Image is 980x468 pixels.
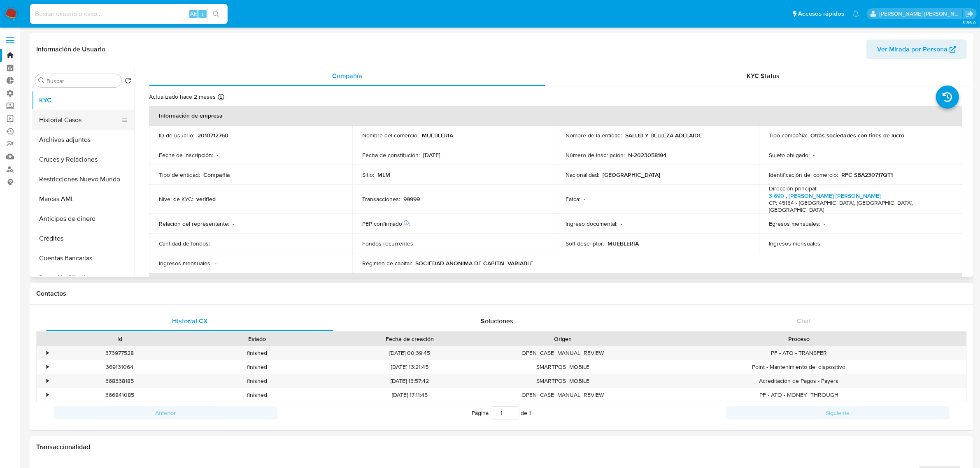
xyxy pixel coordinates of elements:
button: Marcas AML [32,189,135,209]
p: SALUD Y BELLEZA ADELAIDE [625,132,702,139]
button: Ver Mirada por Persona [866,39,967,59]
div: Point - Mantenimiento del dispositivo [631,360,966,374]
p: - [215,259,216,267]
p: Nivel de KYC : [159,195,193,203]
div: Fecha de creación [331,335,489,343]
div: Id [57,335,182,343]
div: 373977528 [51,346,188,360]
button: Restricciones Nuevo Mundo [32,169,135,189]
p: Soft descriptor : [566,240,604,247]
h4: CP: 45134 - [GEOGRAPHIC_DATA], [GEOGRAPHIC_DATA], [GEOGRAPHIC_DATA] [769,199,949,214]
p: MLM [377,171,390,178]
p: Actualizado hace 2 meses [149,93,216,101]
p: MUEBLERIA [608,240,639,247]
span: Ver Mirada por Persona [877,39,947,59]
button: Siguiente [726,406,950,419]
span: Accesos rápidos [798,9,844,18]
span: Compañía [332,71,362,81]
th: Información de empresa [149,106,962,125]
p: [GEOGRAPHIC_DATA] [603,171,660,178]
div: • [47,391,49,399]
div: finished [188,388,325,402]
p: 99999 [403,195,420,203]
p: Nombre de la entidad : [566,132,622,139]
p: Egresos mensuales : [769,220,820,227]
button: Buscar [38,77,45,84]
p: Cantidad de fondos : [159,240,210,247]
button: Cuentas Bancarias [32,248,135,268]
p: Régimen de capital : [362,259,412,267]
p: Fecha de constitución : [362,151,420,159]
p: Fatca : [566,195,580,203]
p: Sitio : [362,171,374,178]
p: ID de usuario : [159,132,194,139]
div: OPEN_CASE_MANUAL_REVIEW [494,388,631,402]
p: - [213,240,215,247]
p: verified [196,195,216,203]
p: Tipo de entidad : [159,171,200,178]
div: PF - ATO - MONEY_THROUGH [631,388,966,402]
div: 366841085 [51,388,188,402]
button: Cruces y Relaciones [32,150,135,169]
p: MUEBLERIA [422,132,453,139]
button: Créditos [32,229,135,248]
div: [DATE] 13:21:45 [326,360,494,374]
h1: Información de Usuario [36,45,105,53]
div: OPEN_CASE_MANUAL_REVIEW [494,346,631,360]
div: finished [188,374,325,388]
a: Salir [965,9,974,18]
p: Ingreso documental : [566,220,617,227]
div: 368338185 [51,374,188,388]
input: Buscar [47,77,118,85]
p: Ingresos mensuales : [159,259,212,267]
div: finished [188,346,325,360]
span: 1 [529,409,531,417]
p: - [813,151,815,159]
a: Notificaciones [852,10,859,17]
p: 2010712760 [198,132,228,139]
p: PEP confirmado : [362,220,410,227]
span: Página de [472,406,531,419]
div: SMARTPOS_MOBILE [494,374,631,388]
p: - [621,220,622,227]
div: • [47,363,49,371]
p: - [418,240,419,247]
p: Ingresos mensuales : [769,240,822,247]
div: finished [188,360,325,374]
p: Fecha de inscripción : [159,151,213,159]
a: 3 690 , [PERSON_NAME] [PERSON_NAME] [769,192,881,200]
span: Historial CX [172,316,208,326]
span: Soluciones [481,316,513,326]
p: Tipo compañía : [769,132,807,139]
button: Anticipos de dinero [32,209,135,229]
span: KYC Status [747,71,780,81]
p: Nacionalidad : [566,171,599,178]
span: s [201,10,204,18]
th: Datos de contacto [149,273,962,293]
p: Compañia [203,171,230,178]
div: PF - ATO - TRANSFER [631,346,966,360]
h1: Contactos [36,290,967,298]
div: [DATE] 00:39:45 [326,346,494,360]
p: - [233,220,234,227]
div: Origen [500,335,626,343]
p: Otras sociedades con fines de lucro [810,132,904,139]
p: daniela.lagunesrodriguez@mercadolibre.com.mx [880,10,963,18]
button: Volver al orden por defecto [125,77,131,86]
p: [DATE] [423,151,440,159]
button: Historial Casos [32,110,128,130]
div: Proceso [637,335,961,343]
span: Chat [797,316,811,326]
p: Identificación del comercio : [769,171,838,178]
div: • [47,377,49,385]
button: Anterior [54,406,277,419]
p: Fondos recurrentes : [362,240,414,247]
p: Nombre del comercio : [362,132,419,139]
p: - [824,220,825,227]
p: Sujeto obligado : [769,151,810,159]
p: - [825,240,826,247]
button: search-icon [207,8,224,20]
span: Alt [190,10,197,18]
p: SOCIEDAD ANONIMA DE CAPITAL VARIABLE [415,259,533,267]
h1: Transaccionalidad [36,443,967,451]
